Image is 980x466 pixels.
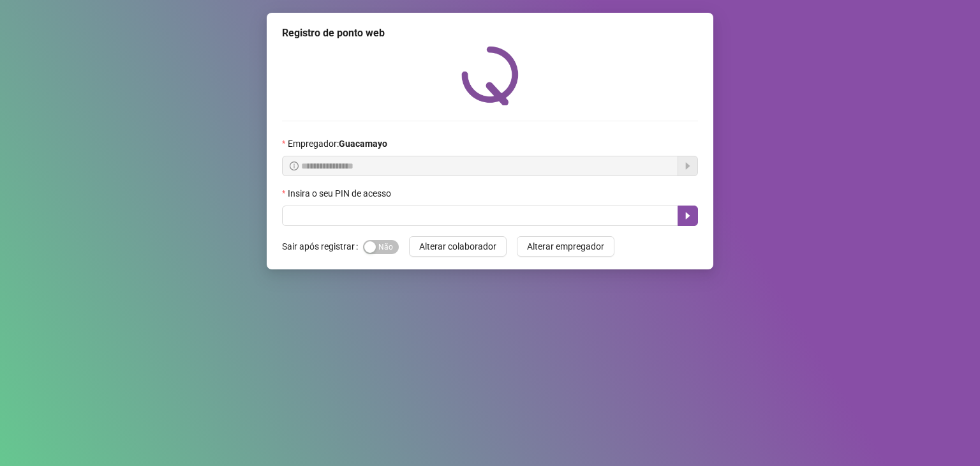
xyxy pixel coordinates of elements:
button: Alterar colaborador [409,236,507,257]
span: Alterar colaborador [419,239,496,253]
div: Registro de ponto web [282,26,698,41]
button: Alterar empregador [517,236,614,257]
span: Alterar empregador [527,239,604,253]
strong: Guacamayo [339,139,387,149]
span: caret-right [683,211,693,221]
span: info-circle [290,162,299,170]
img: QRPoint [461,46,519,105]
label: Sair após registrar [282,236,363,257]
label: Insira o seu PIN de acesso [282,186,399,200]
span: Empregador : [288,137,387,151]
